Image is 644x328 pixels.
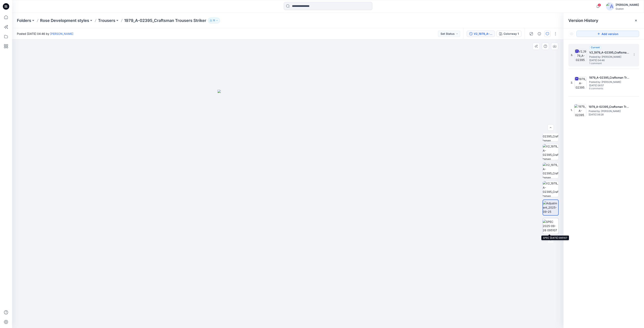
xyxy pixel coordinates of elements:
img: SPEC 2025-09-26 095107 [543,220,558,232]
h5: V2_1979_A-02395_Craftsman Trousers Striker [589,50,630,55]
span: Current [591,46,600,49]
span: Posted by: Tharindu Lakmal Perera [589,80,629,84]
img: eyJhbGciOiJIUzI1NiIsImtpZCI6IjAiLCJzbHQiOiJzZXMiLCJ0eXAiOiJKV1QifQ.eyJkYXRhIjp7InR5cGUiOiJzdG9yYW... [218,90,358,328]
a: Folders [17,18,31,23]
img: 1979_A-02395_Craftsman Trousers Striker [574,104,586,116]
span: Posted by: Tharindu Lakmal Perera [589,55,630,59]
button: Details [536,31,543,37]
h5: 1979_A-02395_Craftsman Trousers Striker [589,75,629,80]
span: 3. [571,53,573,57]
img: V2_1979_A-02395_Craftsman Trousers Striker_Colorway 1_Front [543,126,558,141]
img: 1979_A-02395_Craftsman Trousers Striker [575,77,587,89]
h5: 1979_A-02395_Craftsman Trousers Striker [589,104,629,109]
span: Posted by: Tharindu Lakmal Perera [589,109,629,113]
span: 1. [571,108,573,112]
span: [DATE] 04:46 [589,59,630,62]
p: 11 [213,18,215,23]
img: V2_1979_A-02395_Craftsman Trousers Striker [575,49,587,61]
span: Version History [568,18,598,23]
span: 2. [571,81,573,84]
span: 6 comments [589,87,617,90]
button: 11 [208,18,220,23]
span: Posted [DATE] 04:46 by [17,32,73,36]
img: V2_1979_A-02395_Craftsman Trousers Striker_Colorway 1_Right [543,181,558,197]
button: V2_1979_A-02395_Craftsman Trousers Striker [467,31,495,37]
img: Adjustment_2025-09-25 [543,201,558,214]
img: V2_1979_A-02395_Craftsman Trousers Striker_Colorway 1_Back [543,144,558,160]
div: [PERSON_NAME] [616,2,639,7]
img: avatar [606,2,614,10]
span: [DATE] 06:57 [589,84,629,87]
button: Colorway 1 [496,31,521,37]
div: Guston [616,7,639,10]
a: [PERSON_NAME] [50,32,73,35]
button: Add version [576,31,639,37]
a: Trousers [98,18,115,23]
span: [DATE] 06:28 [589,113,629,116]
button: Show Hidden Versions [568,31,575,37]
div: V2_1979_A-02395_Craftsman Trousers Striker [474,32,492,36]
img: V2_1979_A-02395_Craftsman Trousers Striker_Colorway 1_Left [543,163,558,178]
a: Rose Development styles [40,18,89,23]
p: 1979_A-02395_Craftsman Trousers Striker [124,18,206,23]
div: Colorway 1 [504,32,519,36]
button: Close [634,19,638,22]
span: 2 [598,3,601,7]
span: 1 comment [589,62,617,65]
